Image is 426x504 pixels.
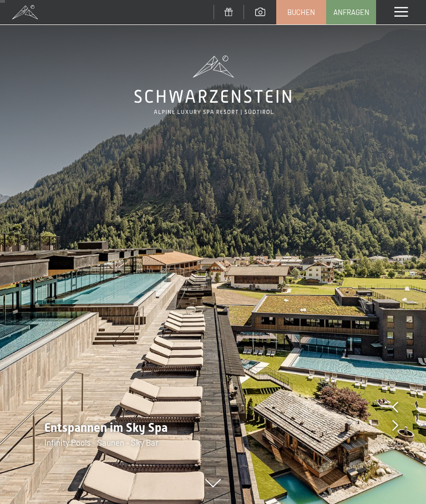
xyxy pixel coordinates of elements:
span: Infinity Pools - Saunen - Sky Bar [44,437,158,447]
span: Anfragen [333,7,369,17]
span: Buchen [287,7,315,17]
span: 2 [389,436,393,448]
span: 8 [397,436,401,448]
span: / [393,436,397,448]
a: Buchen [277,1,326,24]
span: Entspannen im Sky Spa [44,421,168,435]
a: Anfragen [327,1,376,24]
